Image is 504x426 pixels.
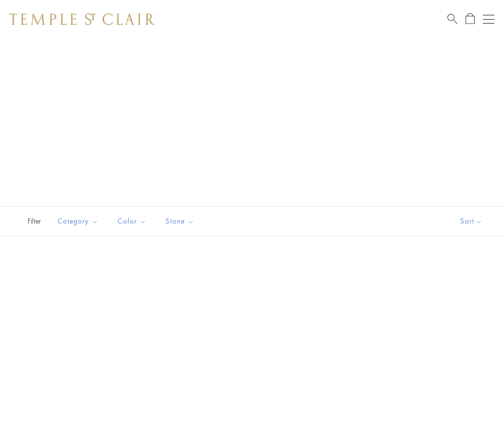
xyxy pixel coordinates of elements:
[50,211,106,232] button: Category
[110,211,154,232] button: Color
[113,215,154,227] span: Color
[483,13,494,25] button: Open navigation
[53,215,106,227] span: Category
[447,13,457,25] a: Search
[161,215,202,227] span: Stone
[466,13,475,25] a: Open Shopping Bag
[439,207,504,236] button: Show sort by
[10,13,155,25] img: Temple St. Clair
[158,211,202,232] button: Stone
